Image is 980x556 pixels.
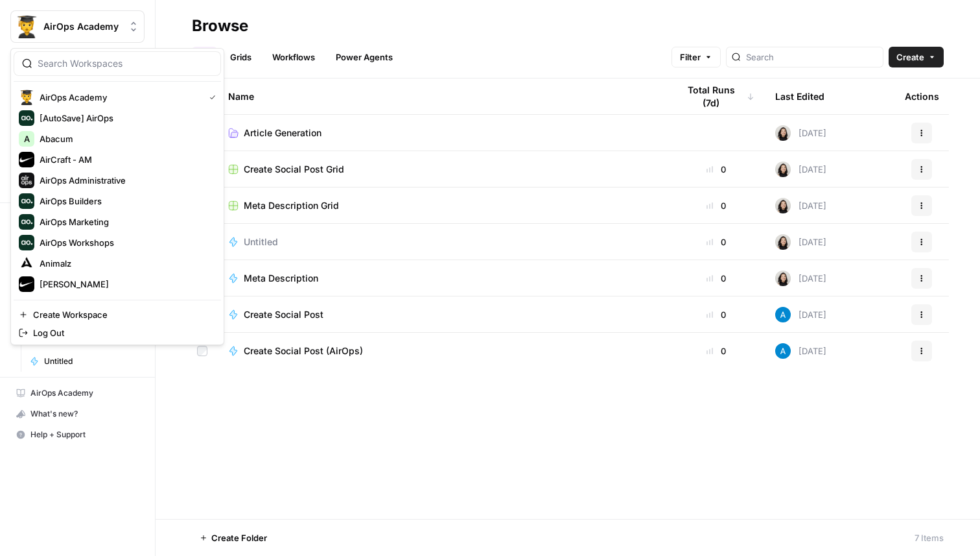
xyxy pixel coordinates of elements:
span: AirOps Academy [40,91,199,104]
a: All [192,47,217,67]
img: AirOps Academy Logo [19,90,34,105]
a: Article Generation [228,127,657,139]
img: AirOps Workshops Logo [19,235,34,250]
span: Filter [680,51,701,64]
span: AirOps Marketing [40,215,211,228]
div: [DATE] [775,198,826,213]
img: t5ef5oef8zpw1w4g2xghobes91mw [775,162,791,177]
img: Animalz Logo [19,256,34,271]
button: What's new? [10,404,145,424]
button: Help + Support [10,424,145,445]
div: Name [228,79,657,114]
div: 0 [678,199,754,212]
div: 0 [678,344,754,357]
a: Untitled [24,351,145,372]
span: Create Social Post [244,308,323,321]
img: AirOps Administrative Logo [19,173,34,188]
a: Create Workspace [14,306,221,324]
img: t5ef5oef8zpw1w4g2xghobes91mw [775,271,791,286]
span: Untitled [244,236,278,248]
span: Create Social Post (AirOps) [244,344,363,357]
span: Animalz [40,257,211,270]
a: Create Social Post Grid [228,163,657,176]
div: Browse [192,16,248,36]
div: 0 [678,308,754,321]
div: Actions [905,79,939,114]
div: 7 Items [915,531,944,544]
a: Untitled [228,236,657,248]
div: [DATE] [775,307,826,322]
img: t5ef5oef8zpw1w4g2xghobes91mw [775,234,791,250]
img: AirOps Academy Logo [15,15,38,38]
a: Workflows [264,47,323,67]
div: 0 [678,163,754,176]
button: Workspace: AirOps Academy [10,10,145,43]
a: Meta Description [228,272,657,285]
span: [AutoSave] AirOps [40,112,211,125]
span: Meta Description [244,272,318,285]
button: Filter [671,47,721,67]
div: [DATE] [775,343,826,359]
a: AirOps Academy [10,383,145,404]
span: Log Out [33,326,211,339]
span: AirOps Administrative [40,174,211,187]
img: AirOps Marketing Logo [19,214,34,230]
a: Create Social Post [228,308,657,321]
img: anisha_workspace Logo [19,276,34,292]
span: AirOps Academy [30,387,139,399]
button: Create [889,47,944,67]
span: AirOps Academy [43,20,122,33]
input: Search Workspaces [38,57,213,70]
a: Meta Description Grid [228,199,657,212]
span: Create Social Post Grid [244,163,344,176]
input: Search [746,51,878,64]
img: [AutoSave] AirOps Logo [19,110,34,126]
div: [DATE] [775,162,826,177]
div: [DATE] [775,271,826,286]
span: Untitled [44,356,139,367]
img: AirCraft - AM Logo [19,152,34,167]
span: Create Workspace [33,308,211,321]
span: AirCraft - AM [40,153,211,166]
span: A [24,132,30,145]
a: Log Out [14,324,221,342]
img: t5ef5oef8zpw1w4g2xghobes91mw [775,198,791,213]
span: Abacum [40,132,211,145]
button: Create Folder [192,527,275,548]
span: Create Folder [211,531,267,544]
a: Create Social Post (AirOps) [228,344,657,357]
a: Power Agents [328,47,401,67]
span: Meta Description Grid [244,199,339,212]
div: [DATE] [775,234,826,250]
img: o3cqybgnmipr355j8nz4zpq1mc6x [775,307,791,322]
img: AirOps Builders Logo [19,193,34,209]
div: [DATE] [775,125,826,141]
div: 0 [678,272,754,285]
img: t5ef5oef8zpw1w4g2xghobes91mw [775,125,791,141]
div: Last Edited [775,79,824,114]
div: Workspace: AirOps Academy [10,48,224,345]
span: AirOps Builders [40,195,211,208]
div: 0 [678,236,754,248]
span: Article Generation [244,127,321,139]
div: What's new? [11,404,144,424]
span: Help + Support [30,429,139,441]
span: [PERSON_NAME] [40,278,211,291]
img: o3cqybgnmipr355j8nz4zpq1mc6x [775,343,791,359]
div: Total Runs (7d) [678,79,754,114]
span: Create [896,51,924,64]
span: AirOps Workshops [40,236,211,249]
a: Grids [222,47,259,67]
